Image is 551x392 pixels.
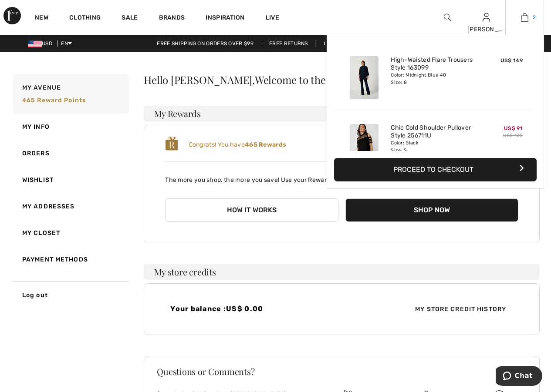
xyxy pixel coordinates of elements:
span: US$ 0.00 [226,305,263,313]
button: Proceed to Checkout [334,158,537,181]
img: search the website [444,12,451,23]
h4: Your balance : [170,305,336,313]
span: My Store Credit History [408,305,513,314]
span: Congrats! You have [189,141,287,148]
a: High-Waisted Flare Trousers Style 163099 [391,56,477,72]
span: My Avenue [22,83,61,92]
p: The more you shop, the more you save! Use your Rewards to claim your free pieces! [165,168,518,184]
a: Clothing [69,14,101,23]
a: 2 [506,12,544,23]
button: Shop Now [345,198,518,222]
img: My Info [483,12,490,23]
a: My Info [11,114,129,140]
b: 465 Rewards [245,141,286,148]
img: 1ère Avenue [3,7,21,24]
img: Chic Cold Shoulder Pullover Style 256711U [350,124,379,167]
img: loyalty_logo_r.svg [165,136,178,151]
iframe: Opens a widget where you can chat to one of our agents [496,366,542,388]
span: EN [61,40,72,47]
div: Hello [PERSON_NAME], [144,74,540,85]
a: Payment Methods [11,246,129,273]
span: Welcome to the Avenue! [255,74,364,85]
div: Color: Midnight Blue 40 Size: 8 [391,72,477,86]
div: Color: Black Size: S [391,140,477,154]
h3: My Rewards [144,106,540,121]
a: My Addresses [11,193,129,220]
button: How it works [165,198,338,222]
span: US$ 91 [504,125,523,131]
a: Chic Cold Shoulder Pullover Style 256711U [391,124,477,140]
a: Log out [11,281,129,308]
span: 465 Reward points [22,97,86,104]
s: US$ 130 [503,133,523,138]
img: High-Waisted Flare Trousers Style 163099 [350,56,379,99]
span: 2 [533,13,536,21]
span: US$ 149 [500,57,523,64]
a: Brands [159,14,185,23]
img: My Bag [521,12,528,23]
span: USD [28,40,56,47]
a: Orders [11,140,129,167]
a: My Closet [11,220,129,246]
a: Wishlist [11,167,129,193]
a: New [35,14,48,23]
a: Lowest Price Guarantee [317,40,401,47]
a: Sign In [483,13,490,21]
h3: My store credits [144,264,540,280]
a: Live [266,13,279,22]
a: Free shipping on orders over $99 [150,40,260,47]
span: Inspiration [206,14,244,23]
div: [PERSON_NAME] [467,25,505,34]
a: Sale [122,14,138,23]
img: US Dollar [28,40,42,47]
a: Free Returns [262,40,315,47]
h3: Questions or Comments? [157,367,527,376]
